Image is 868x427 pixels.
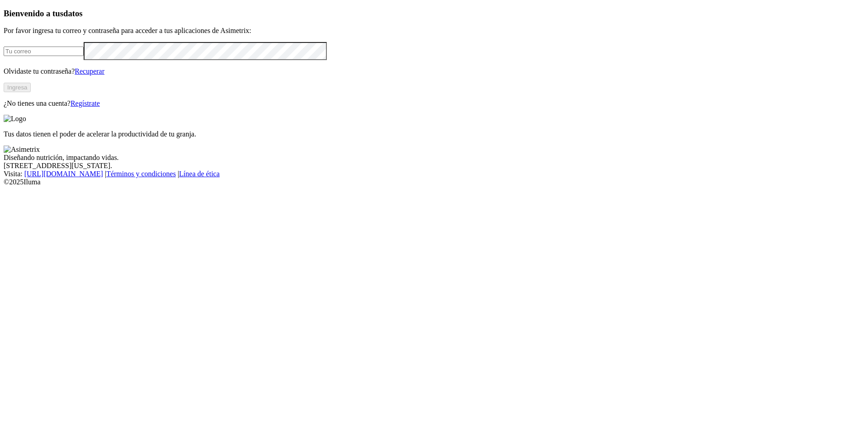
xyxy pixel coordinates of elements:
[63,9,83,18] span: datos
[106,170,176,178] a: Términos y condiciones
[4,9,864,19] h3: Bienvenido a tus
[24,170,103,178] a: [URL][DOMAIN_NAME]
[4,145,40,154] img: Asimetrix
[4,99,864,108] p: ¿No tienes una cuenta?
[71,99,100,107] a: Regístrate
[4,27,864,35] p: Por favor ingresa tu correo y contraseña para acceder a tus aplicaciones de Asimetrix:
[4,115,26,123] img: Logo
[179,170,220,178] a: Línea de ética
[4,47,84,56] input: Tu correo
[4,67,864,75] p: Olvidaste tu contraseña?
[4,170,864,178] div: Visita : | |
[4,130,864,138] p: Tus datos tienen el poder de acelerar la productividad de tu granja.
[4,162,864,170] div: [STREET_ADDRESS][US_STATE].
[4,178,864,186] div: © 2025 Iluma
[4,154,864,162] div: Diseñando nutrición, impactando vidas.
[4,83,31,92] button: Ingresa
[75,67,104,75] a: Recuperar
